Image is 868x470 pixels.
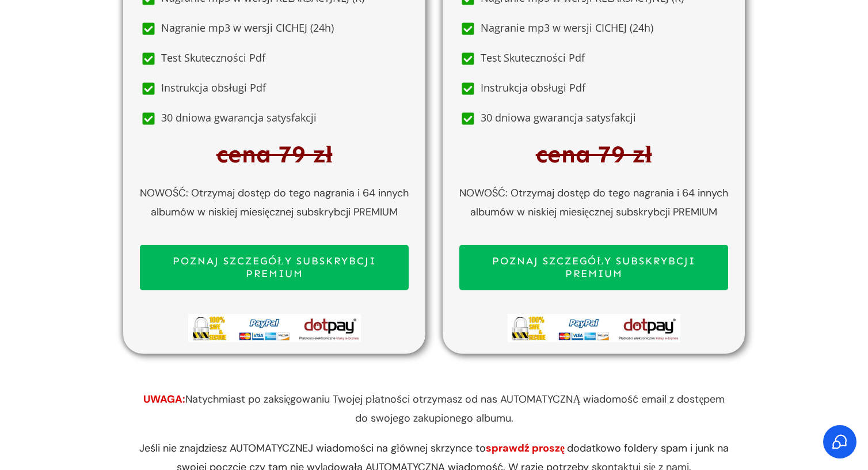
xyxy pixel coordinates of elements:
a: POZNAJ SZCZEGÓŁY SUBSKRYBCJI PREMIUM [140,245,409,290]
span: Nagranie mp3 w wersji CICHEJ (24h) [481,16,653,40]
span: 30 dniowa gwarancja satysfakcji [481,106,636,130]
span: Jeśli nie znajdziesz AUTOMATYCZNEJ wiadomości na głównej skrzynce to [139,441,486,455]
span: Test Skuteczności Pdf [161,46,265,70]
strong: pr [492,441,502,455]
img: Afirmacje-bezpieczne-zakupy-box [508,314,680,342]
span: POZNAJ SZCZEGÓŁY SUBSKRYBCJI PREMIUM [150,255,398,280]
p: NOWOŚĆ: Otrzymaj dostęp do tego nagrania i 64 innych albumów w niskiej miesięcznej subskrybcji PR... [136,184,413,233]
span: POZNAJ SZCZEGÓŁY SUBSKRYBCJI PREMIUM [470,255,718,280]
img: Afirmacje-bezpieczne-zakupy-box [188,314,361,342]
span: Instrukcja obsługi Pdf [161,76,266,100]
span: cena 79 zł [536,140,652,169]
p: NOWOŚĆ: Otrzymaj dostęp do tego nagrania i 64 innych albumów w niskiej miesięcznej subskrybcji PR... [455,184,732,233]
a: POZNAJ SZCZEGÓŁY SUBSKRYBCJI PREMIUM [459,245,728,290]
span: UWAGA: [143,392,185,406]
span: 30 dniowa gwarancja satysfakcji [161,106,317,130]
p: Natychmiast po zaksięgowaniu Twojej płatności otrzymasz od nas AUTOMATYCZNĄ wiadomość email z dos... [137,390,731,439]
span: Test Skuteczności Pdf [481,46,585,70]
span: Nagranie mp3 w wersji CICHEJ (24h) [161,16,334,40]
span: Instrukcja obsługi Pdf [481,76,585,100]
strong: s awdź proszę [486,441,565,455]
span: cena 79 zł [216,140,333,169]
